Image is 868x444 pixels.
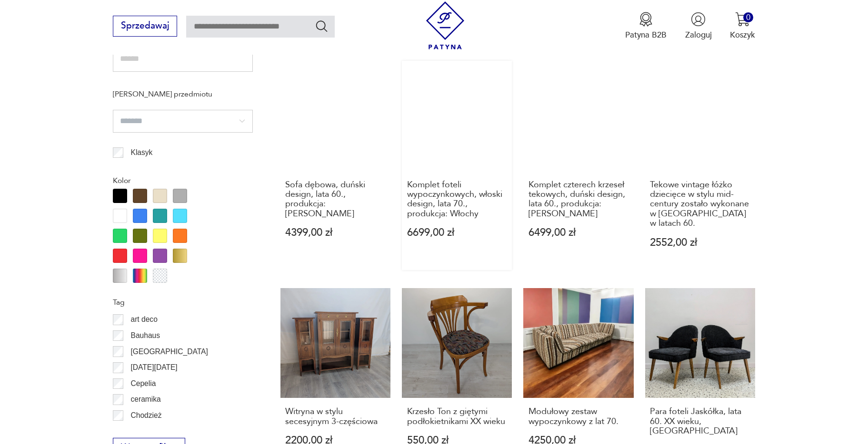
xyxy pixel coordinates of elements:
img: Ikona medalu [639,12,653,27]
div: 0 [743,12,753,22]
p: 6699,00 zł [407,228,507,238]
p: art deco [130,313,157,326]
h3: Modułowy zestaw wypoczynkowy z lat 70. [529,407,629,426]
p: Bauhaus [130,329,160,342]
h3: Witryna w stylu secesyjnym 3-częściowa [285,407,385,426]
p: Chodzież [130,409,161,422]
button: Szukaj [315,19,329,33]
button: Patyna B2B [625,12,667,40]
h3: Tekowe vintage łóżko dziecięce w stylu mid-century zostało wykonane w [GEOGRAPHIC_DATA] w latach 60. [650,180,750,229]
h3: Krzesło Ton z giętymi podłokietnikami XX wieku [407,407,507,426]
p: Klasyk [130,146,152,159]
img: Patyna - sklep z meblami i dekoracjami vintage [421,1,469,49]
img: Ikonka użytkownika [691,12,706,27]
p: [GEOGRAPHIC_DATA] [130,346,208,358]
p: Zaloguj [685,29,712,40]
h3: Sofa dębowa, duński design, lata 60., produkcja: [PERSON_NAME] [285,180,385,219]
p: [DATE][DATE] [130,361,177,374]
button: Zaloguj [685,12,712,40]
p: 4399,00 zł [285,228,385,238]
p: 2552,00 zł [650,238,750,248]
a: Sprzedawaj [113,23,177,30]
a: Komplet foteli wypoczynkowych, włoski design, lata 70., produkcja: WłochyKomplet foteli wypoczynk... [402,61,512,270]
button: 0Koszyk [730,12,755,40]
p: Ćmielów [130,425,159,437]
img: Ikona koszyka [735,12,750,27]
p: Cepelia [130,377,156,390]
p: Koszyk [730,29,755,40]
p: 6499,00 zł [529,228,629,238]
h3: Komplet foteli wypoczynkowych, włoski design, lata 70., produkcja: Włochy [407,180,507,219]
p: Tag [113,296,253,309]
p: Patyna B2B [625,29,667,40]
a: Komplet czterech krzeseł tekowych, duński design, lata 60., produkcja: DaniaKomplet czterech krze... [523,61,633,270]
p: [PERSON_NAME] przedmiotu [113,88,253,100]
a: Ikona medaluPatyna B2B [625,12,667,40]
a: Sofa dębowa, duński design, lata 60., produkcja: DaniaSofa dębowa, duński design, lata 60., produ... [280,61,390,270]
h3: Para foteli Jaskółka, lata 60. XX wieku, [GEOGRAPHIC_DATA] [650,407,750,436]
h3: Komplet czterech krzeseł tekowych, duński design, lata 60., produkcja: [PERSON_NAME] [529,180,629,219]
p: Kolor [113,174,253,187]
p: ceramika [130,393,160,405]
a: Tekowe vintage łóżko dziecięce w stylu mid-century zostało wykonane w Danii w latach 60.Tekowe vi... [645,61,755,270]
button: Sprzedawaj [113,16,177,37]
